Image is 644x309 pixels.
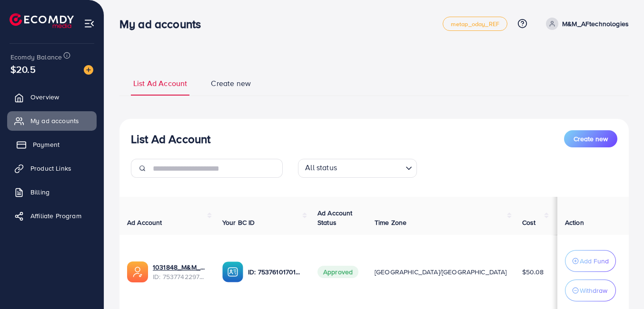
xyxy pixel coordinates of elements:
div: <span class='underline'>1031848_M&M_AFtechnologies_1755017813449</span></br>7537742297568641032 [153,262,207,282]
span: [GEOGRAPHIC_DATA]/[GEOGRAPHIC_DATA] [375,267,507,277]
span: Billing [30,187,50,197]
input: Search for option [340,161,402,175]
span: Payment [33,140,59,149]
iframe: Chat [604,266,637,302]
p: M&M_AFtechnologies [562,18,629,29]
p: ID: 7537610170109886481 [248,266,302,278]
span: Ecomdy Balance [10,52,62,62]
a: M&M_AFtechnologies [542,18,629,30]
img: menu [84,18,95,29]
span: Time Zone [375,218,406,227]
button: Create new [564,130,617,147]
a: 1031848_M&M_AFtechnologies_1755017813449 [153,262,207,272]
a: Payment [7,135,97,154]
p: Add Fund [580,255,609,267]
a: Overview [7,87,97,106]
p: Withdraw [580,285,607,296]
button: Withdraw [565,280,616,301]
span: Cost [522,218,536,227]
span: Product Links [30,164,71,173]
a: Product Links [7,159,97,178]
a: My ad accounts [7,111,97,130]
span: $50.08 [522,267,544,277]
span: $20.5 [10,62,36,76]
img: image [84,65,93,75]
span: All status [303,160,339,175]
img: ic-ba-acc.ded83a64.svg [222,261,243,282]
img: ic-ads-acc.e4c84228.svg [127,261,148,282]
span: Affiliate Program [30,211,81,221]
span: Your BC ID [222,218,255,227]
span: Overview [30,92,59,102]
button: Add Fund [565,250,616,272]
span: Ad Account Status [317,208,353,227]
h3: List Ad Account [131,132,210,146]
div: Search for option [298,159,417,178]
a: Billing [7,183,97,202]
a: Affiliate Program [7,206,97,225]
span: List Ad Account [133,78,187,89]
span: ID: 7537742297568641032 [153,272,207,281]
img: logo [10,13,74,28]
h3: My ad accounts [119,17,208,31]
span: Create new [211,78,251,89]
span: Ad Account [127,218,162,227]
span: metap_oday_REF [451,21,499,27]
span: My ad accounts [30,116,79,126]
a: metap_oday_REF [443,17,507,31]
span: Action [565,218,584,227]
span: Approved [317,266,358,278]
span: Create new [574,134,608,144]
